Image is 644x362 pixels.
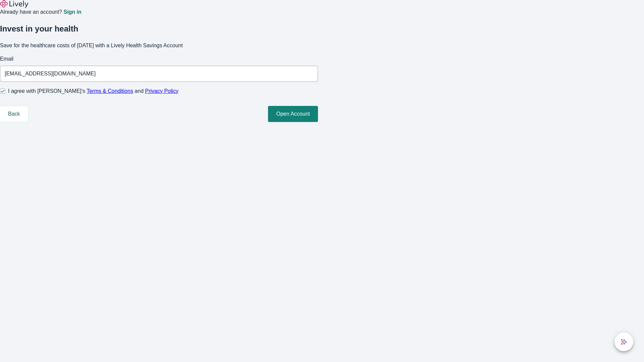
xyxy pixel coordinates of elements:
a: Sign in [63,9,81,15]
button: Open Account [268,106,318,122]
span: I agree with [PERSON_NAME]’s and [8,87,178,95]
svg: Lively AI Assistant [621,339,627,345]
button: chat [614,333,633,351]
a: Privacy Policy [145,88,179,94]
a: Terms & Conditions [87,88,133,94]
